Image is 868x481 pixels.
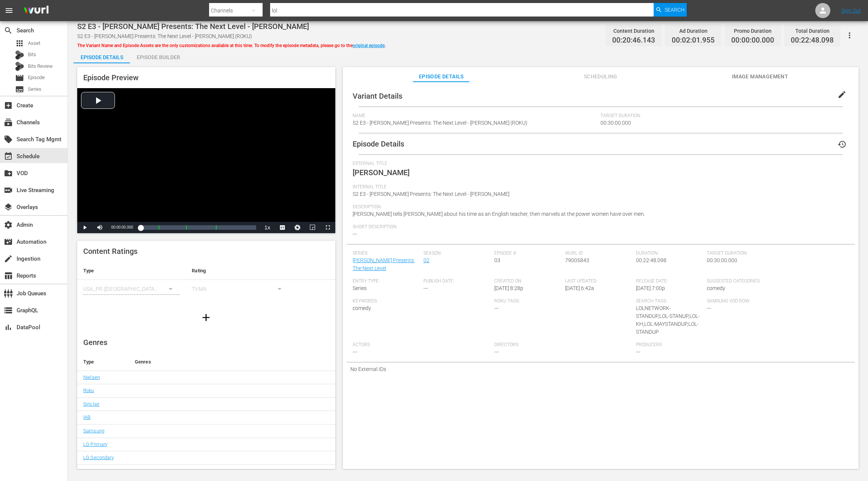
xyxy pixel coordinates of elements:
button: Episode Builder [130,48,186,63]
div: Promo Duration [731,26,774,36]
table: simple table [77,262,335,303]
span: edit [837,90,847,99]
span: Publish Date: [423,278,491,284]
span: 00:22:48.098 [636,257,666,263]
a: IAB [83,414,90,420]
span: Variant Details [353,92,402,101]
span: Ingestion [4,254,13,263]
span: Job Queues [4,289,13,298]
span: Series [15,85,24,94]
div: Video Player [77,88,335,233]
span: Release Date: [636,278,703,284]
th: Type [77,353,129,371]
span: Episode [15,73,24,82]
span: The Variant Name and Episode Assets are the only customizations available at this time. To modify... [77,43,386,48]
div: Bits Review [15,62,24,71]
span: S2 E3 - [PERSON_NAME] Presents: The Next Level - [PERSON_NAME] [353,191,509,197]
span: Automation [4,237,13,246]
a: Sinclair [83,401,99,407]
th: Rating [186,262,294,280]
span: Channels [4,118,13,127]
span: Name [353,113,597,119]
span: VOD [4,169,13,178]
span: 79005843 [565,257,589,263]
span: Series [28,86,41,93]
span: menu [5,6,14,15]
span: Directors [494,342,632,348]
span: External Title [353,161,845,167]
span: Description [353,204,845,210]
span: --- [353,349,357,355]
span: 03 [494,257,500,263]
span: Scheduling [572,72,629,81]
span: DataPool [4,323,13,332]
span: S2 E3 - [PERSON_NAME] Presents: The Next Level - [PERSON_NAME] (ROKU) [353,120,527,126]
span: Producers [636,342,774,348]
span: Schedule [4,152,13,161]
span: S2 E3 - [PERSON_NAME] Presents: The Next Level - [PERSON_NAME] (ROKU) [77,33,252,39]
span: Suggested Categories: [707,278,845,284]
div: TVMA [192,278,288,299]
span: Series: [353,250,420,257]
span: Created On: [494,278,561,284]
button: Search [654,3,687,17]
span: Target Duration: [707,250,845,257]
div: Bits [15,50,24,60]
a: Sign Out [841,8,861,14]
span: S2 E3 - [PERSON_NAME] Presents: The Next Level - [PERSON_NAME] [77,22,309,31]
a: LG Secondary [83,455,114,460]
span: Wurl ID: [565,250,632,257]
th: Genres [129,353,308,371]
button: Episode Details [73,48,130,63]
a: [PERSON_NAME] Presents: The Next Level [353,257,415,271]
span: Short Description [353,224,845,230]
span: Genres [83,338,107,347]
span: 00:30:00.000 [601,120,631,126]
span: --- [423,285,428,291]
button: Fullscreen [320,222,335,233]
span: Live Streaming [4,186,13,195]
button: Playback Rate [260,222,275,233]
span: [DATE] 6:42a [565,285,594,291]
span: Keywords: [353,298,491,304]
a: LG Primary [83,441,107,447]
span: LOLNETWORK-STANDUP,LOL-STANUP,LOL-KH,LOL-MAYSTANDUP,LOL-STANDUP [636,305,700,335]
span: Last Updated: [565,278,632,284]
span: 00:20:46.143 [612,36,655,45]
span: 00:30:00.000 [707,257,737,263]
button: Jump To Time [290,222,305,233]
span: Episode Details [413,72,469,81]
span: Bits [28,51,36,58]
span: GraphQL [4,306,13,315]
span: Asset [28,40,40,47]
span: comedy [353,305,371,311]
button: Picture-in-Picture [305,222,320,233]
button: Captions [275,222,290,233]
span: Internal Title [353,184,845,190]
th: Type [77,262,186,280]
span: 00:02:01.955 [672,36,715,45]
span: Roku Tags: [494,298,632,304]
span: Actors [353,342,491,348]
span: --- [353,231,357,237]
div: Episode Builder [130,48,186,66]
span: [DATE] 7:00p [636,285,665,291]
span: --- [494,349,499,355]
span: Series [353,285,367,291]
button: Play [77,222,92,233]
span: 00:00:00.000 [731,36,774,45]
div: USA_PR ([GEOGRAPHIC_DATA] ([GEOGRAPHIC_DATA])) [83,278,180,299]
span: --- [494,305,499,311]
span: Overlays [4,203,13,212]
span: Asset [15,39,24,48]
button: Mute [92,222,107,233]
span: --- [636,349,640,355]
span: Episode Preview [83,73,139,82]
span: Image Management [732,72,788,81]
a: original episode [353,43,385,48]
span: Search [665,3,685,17]
span: Samsung VOD Row: [707,298,774,304]
button: history [833,135,851,153]
div: Episode Details [73,48,130,66]
span: Create [4,101,13,110]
